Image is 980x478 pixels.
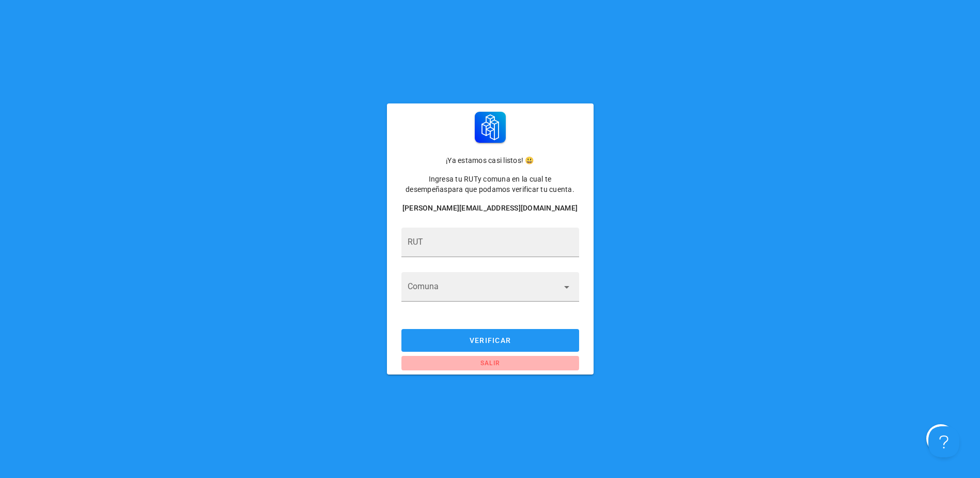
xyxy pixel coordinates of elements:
[401,329,579,352] button: verificar
[411,336,569,345] span: verificar
[408,360,572,367] span: salir
[401,203,579,213] div: [PERSON_NAME][EMAIL_ADDRESS][DOMAIN_NAME]
[406,175,551,193] span: y comuna en la cual te desempeñas
[401,356,579,370] a: salir
[928,426,959,457] iframe: Help Scout Beacon - Open
[401,174,579,195] p: Ingresa tu RUT para que podamos verificar tu cuenta.
[401,155,579,166] p: ¡Ya estamos casi listos! 😃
